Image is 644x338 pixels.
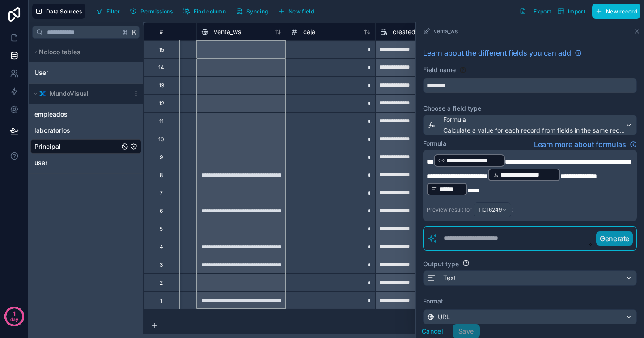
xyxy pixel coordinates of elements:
[34,158,119,167] a: user
[39,48,80,56] span: Noloco tables
[34,68,48,77] span: User
[30,156,141,170] div: user
[246,8,268,15] span: Syncing
[160,208,163,215] div: 6
[443,115,625,124] span: Formula
[393,27,423,36] span: created at
[150,28,172,35] div: #
[30,139,141,154] div: Principal
[534,8,551,15] span: Export
[127,4,176,18] button: Permissions
[159,100,164,107] div: 12
[13,309,16,318] p: 1
[423,309,637,325] button: URL
[443,273,456,282] span: Text
[160,172,163,179] div: 8
[534,139,637,150] a: Learn more about formulas
[478,206,502,213] span: TIC16249
[159,46,164,53] div: 15
[160,243,163,251] div: 4
[160,154,163,161] div: 9
[180,4,229,18] button: Find column
[34,126,70,135] span: laboratorios
[423,297,637,306] label: Format
[438,312,450,321] span: URL
[160,190,163,197] div: 7
[423,270,637,286] button: Text
[606,8,637,15] span: New record
[127,4,179,18] a: Permissions
[160,297,162,304] div: 1
[30,46,129,58] button: Noloco tables
[288,8,314,15] span: New field
[106,8,120,15] span: Filter
[34,158,47,167] span: user
[34,68,110,77] a: User
[423,65,456,74] label: Field name
[159,118,164,125] div: 11
[423,260,459,269] label: Output type
[32,4,85,19] button: Data Sources
[10,313,18,325] p: day
[34,142,119,151] a: Principal
[159,82,164,89] div: 13
[233,4,271,18] button: Syncing
[34,126,119,135] a: laboratorios
[303,27,315,36] span: caja
[93,4,123,18] button: Filter
[554,4,589,19] button: Import
[158,64,164,71] div: 14
[534,139,626,150] span: Learn more about formulas
[589,4,640,19] a: New record
[596,231,633,246] button: Generate
[140,8,173,15] span: Permissions
[214,27,241,36] span: venta_ws
[30,123,141,138] div: laboratorios
[160,261,163,269] div: 3
[423,139,446,148] label: Formula
[568,8,585,15] span: Import
[30,107,141,121] div: empleados
[443,126,625,135] span: Calculate a value for each record from fields in the same record
[131,29,137,35] span: K
[46,8,82,15] span: Data Sources
[233,4,275,18] a: Syncing
[423,104,637,113] label: Choose a field type
[160,279,163,286] div: 2
[434,28,458,35] span: venta_ws
[474,202,511,217] button: TIC16249
[160,225,163,233] div: 5
[516,4,554,19] button: Export
[158,136,164,143] div: 10
[39,90,46,97] img: Xano logo
[423,48,582,58] a: Learn about the different fields you can add
[30,65,141,80] div: User
[194,8,226,15] span: Find column
[34,110,119,119] a: empleados
[275,4,317,18] button: New field
[34,142,61,151] span: Principal
[600,233,629,244] p: Generate
[34,110,68,119] span: empleados
[423,115,637,135] button: FormulaCalculate a value for each record from fields in the same record
[30,87,129,100] button: Xano logoMundoVisual
[427,202,513,217] div: Preview result for :
[423,48,571,58] span: Learn about the different fields you can add
[50,89,89,98] span: MundoVisual
[592,4,640,19] button: New record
